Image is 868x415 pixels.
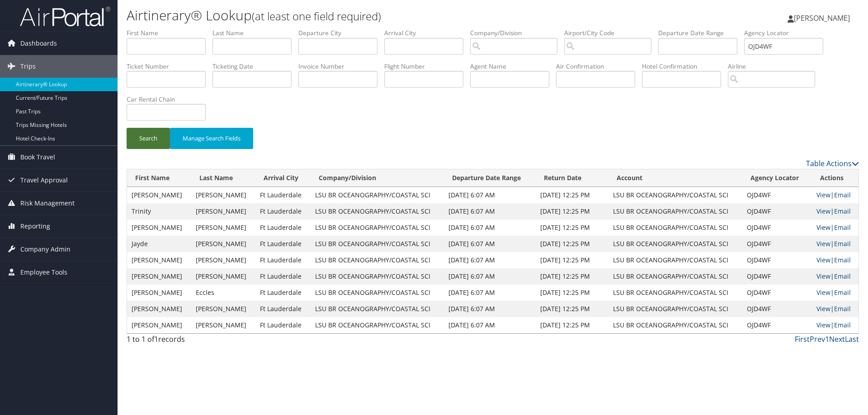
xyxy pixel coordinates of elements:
td: [PERSON_NAME] [191,301,255,317]
td: | [812,219,859,236]
label: Airport/City Code [564,28,658,37]
td: OJD4WF [742,252,812,268]
td: LSU BR OCEANOGRAPHY/COASTAL SCI [609,268,742,284]
label: Air Confirmation [556,62,642,71]
a: Email [834,304,851,313]
td: [PERSON_NAME] [191,236,255,252]
td: [PERSON_NAME] [127,317,191,333]
label: Departure Date Range [658,28,744,37]
button: Manage Search Fields [170,128,253,149]
td: | [812,236,859,252]
a: View [816,207,830,215]
a: View [816,239,830,248]
span: 1 [154,334,158,344]
td: Jayde [127,236,191,252]
td: | [812,284,859,301]
a: Email [834,321,851,329]
td: [DATE] 6:07 AM [444,268,535,284]
td: | [812,203,859,219]
td: [DATE] 6:07 AM [444,187,535,203]
td: [PERSON_NAME] [127,268,191,284]
label: Company/Division [470,28,564,37]
td: OJD4WF [742,203,812,219]
td: [PERSON_NAME] [127,187,191,203]
a: Email [834,223,851,232]
a: Next [829,334,845,344]
a: Email [834,207,851,215]
span: Company Admin [20,238,71,261]
span: [PERSON_NAME] [794,13,850,23]
label: First Name [127,28,212,37]
a: Email [834,191,851,199]
td: Ft Lauderdale [255,301,311,317]
td: [DATE] 6:07 AM [444,252,535,268]
td: [DATE] 6:07 AM [444,284,535,301]
span: Travel Approval [20,169,68,191]
td: [PERSON_NAME] [127,284,191,301]
td: LSU BR OCEANOGRAPHY/COASTAL SCI [311,317,444,333]
td: | [812,187,859,203]
td: LSU BR OCEANOGRAPHY/COASTAL SCI [311,284,444,301]
span: Employee Tools [20,261,67,284]
td: OJD4WF [742,236,812,252]
th: Departure Date Range: activate to sort column descending [444,169,535,187]
td: [DATE] 6:07 AM [444,301,535,317]
th: Return Date: activate to sort column ascending [536,169,609,187]
td: | [812,268,859,284]
td: Trinity [127,203,191,219]
td: LSU BR OCEANOGRAPHY/COASTAL SCI [311,203,444,219]
label: Car Rental Chain [127,95,212,104]
td: Ft Lauderdale [255,252,311,268]
td: Ft Lauderdale [255,268,311,284]
a: [PERSON_NAME] [788,5,859,32]
th: Last Name: activate to sort column ascending [191,169,255,187]
a: View [816,256,830,264]
h1: Airtinerary® Lookup [127,6,615,25]
td: [DATE] 12:25 PM [536,317,609,333]
a: Email [834,239,851,248]
a: View [816,191,830,199]
td: [DATE] 12:25 PM [536,203,609,219]
label: Agent Name [470,62,556,71]
td: LSU BR OCEANOGRAPHY/COASTAL SCI [609,236,742,252]
label: Hotel Confirmation [642,62,728,71]
a: View [816,223,830,232]
td: LSU BR OCEANOGRAPHY/COASTAL SCI [311,252,444,268]
td: [PERSON_NAME] [191,203,255,219]
td: LSU BR OCEANOGRAPHY/COASTAL SCI [311,236,444,252]
td: LSU BR OCEANOGRAPHY/COASTAL SCI [609,203,742,219]
span: Dashboards [20,32,57,55]
th: Company/Division [311,169,444,187]
label: Departure City [298,28,384,37]
td: LSU BR OCEANOGRAPHY/COASTAL SCI [311,268,444,284]
td: LSU BR OCEANOGRAPHY/COASTAL SCI [609,187,742,203]
a: View [816,304,830,313]
td: | [812,252,859,268]
td: [DATE] 6:07 AM [444,203,535,219]
td: [DATE] 12:25 PM [536,187,609,203]
a: Last [845,334,859,344]
td: LSU BR OCEANOGRAPHY/COASTAL SCI [609,317,742,333]
td: [PERSON_NAME] [127,252,191,268]
td: Ft Lauderdale [255,317,311,333]
td: [PERSON_NAME] [191,252,255,268]
div: 1 to 1 of records [127,334,300,349]
label: Ticketing Date [212,62,298,71]
label: Agency Locator [744,28,830,37]
a: View [816,321,830,329]
td: [DATE] 12:25 PM [536,219,609,236]
th: Arrival City: activate to sort column ascending [255,169,311,187]
span: Risk Management [20,192,75,214]
td: [DATE] 12:25 PM [536,268,609,284]
td: Eccles [191,284,255,301]
td: [DATE] 6:07 AM [444,317,535,333]
td: [DATE] 6:07 AM [444,219,535,236]
td: [PERSON_NAME] [191,187,255,203]
td: [PERSON_NAME] [191,268,255,284]
td: OJD4WF [742,219,812,236]
td: [DATE] 12:25 PM [536,252,609,268]
td: | [812,301,859,317]
td: LSU BR OCEANOGRAPHY/COASTAL SCI [609,252,742,268]
td: Ft Lauderdale [255,187,311,203]
label: Flight Number [384,62,470,71]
